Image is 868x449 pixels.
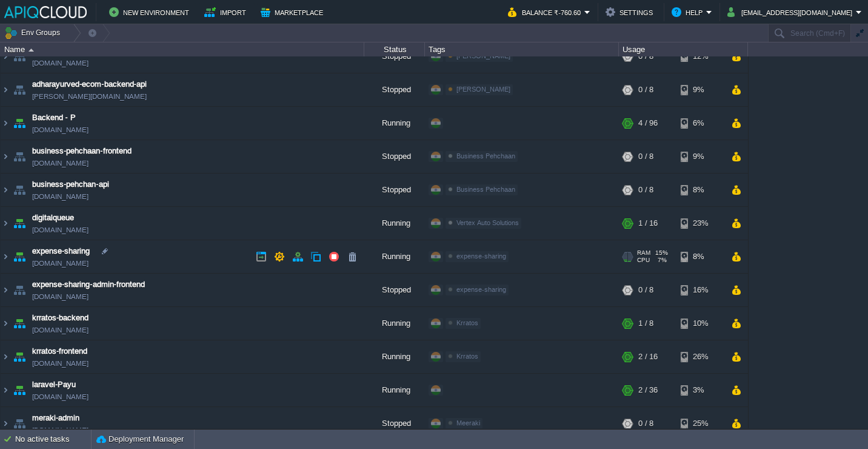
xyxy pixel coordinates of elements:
div: 1 / 8 [638,307,653,340]
button: Deployment Manager [96,433,184,445]
a: [DOMAIN_NAME] [32,291,88,303]
img: AMDAwAAAACH5BAEAAAAALAAAAAABAAEAAAICRAEAOw== [11,274,28,306]
div: Running [364,207,425,240]
div: 6% [681,107,720,140]
a: meraki-admin [32,412,79,424]
a: [PERSON_NAME][DOMAIN_NAME] [32,90,147,103]
div: 1 / 16 [638,207,658,240]
div: 0 / 8 [638,140,653,173]
a: [DOMAIN_NAME] [32,391,88,403]
button: Help [672,5,706,19]
div: 0 / 8 [638,274,653,306]
div: 23% [681,207,720,240]
img: AMDAwAAAACH5BAEAAAAALAAAAAABAAEAAAICRAEAOw== [1,307,10,340]
img: AMDAwAAAACH5BAEAAAAALAAAAAABAAEAAAICRAEAOw== [1,374,10,407]
div: 9% [681,73,720,106]
div: 16% [681,274,720,306]
span: expense-sharing [456,252,506,260]
a: [DOMAIN_NAME] [32,224,88,236]
img: AMDAwAAAACH5BAEAAAAALAAAAAABAAEAAAICRAEAOw== [11,407,28,440]
div: 4 / 96 [638,107,658,140]
img: AMDAwAAAACH5BAEAAAAALAAAAAABAAEAAAICRAEAOw== [11,307,28,340]
div: 2 / 16 [638,340,658,373]
span: expense-sharing [456,286,506,293]
div: Stopped [364,274,425,306]
img: AMDAwAAAACH5BAEAAAAALAAAAAABAAEAAAICRAEAOw== [1,73,10,106]
div: 25% [681,407,720,440]
div: Stopped [364,73,425,106]
span: 7% [655,257,667,264]
img: AMDAwAAAACH5BAEAAAAALAAAAAABAAEAAAICRAEAOw== [11,340,28,373]
img: AMDAwAAAACH5BAEAAAAALAAAAAABAAEAAAICRAEAOw== [28,49,34,52]
span: 15% [655,249,668,257]
img: AMDAwAAAACH5BAEAAAAALAAAAAABAAEAAAICRAEAOw== [1,340,10,373]
img: AMDAwAAAACH5BAEAAAAALAAAAAABAAEAAAICRAEAOw== [1,40,10,73]
button: Import [204,5,250,19]
img: AMDAwAAAACH5BAEAAAAALAAAAAABAAEAAAICRAEAOw== [1,107,10,140]
span: [PERSON_NAME] [456,86,510,93]
div: Stopped [364,174,425,206]
div: 0 / 8 [638,174,653,206]
a: [DOMAIN_NAME] [32,257,88,269]
div: 8% [681,174,720,206]
span: Meeraki [456,419,480,427]
img: AMDAwAAAACH5BAEAAAAALAAAAAABAAEAAAICRAEAOw== [1,207,10,240]
span: krratos-frontend [32,345,87,357]
a: expense-sharing [32,245,90,257]
div: Stopped [364,407,425,440]
span: CPU [637,257,650,264]
img: AMDAwAAAACH5BAEAAAAALAAAAAABAAEAAAICRAEAOw== [11,207,28,240]
span: RAM [637,249,650,257]
div: Stopped [364,140,425,173]
a: expense-sharing-admin-frontend [32,279,145,291]
a: business-pehchan-api [32,178,109,191]
img: APIQCloud [4,6,87,18]
div: 26% [681,340,720,373]
div: 0 / 8 [638,40,653,73]
div: 10% [681,307,720,340]
button: Settings [606,5,656,19]
img: AMDAwAAAACH5BAEAAAAALAAAAAABAAEAAAICRAEAOw== [1,140,10,173]
a: [DOMAIN_NAME] [32,191,88,203]
a: digitalqueue [32,212,74,224]
div: 0 / 8 [638,407,653,440]
img: AMDAwAAAACH5BAEAAAAALAAAAAABAAEAAAICRAEAOw== [11,140,28,173]
img: AMDAwAAAACH5BAEAAAAALAAAAAABAAEAAAICRAEAOw== [1,240,10,273]
button: New Environment [109,5,193,19]
img: AMDAwAAAACH5BAEAAAAALAAAAAABAAEAAAICRAEAOw== [11,240,28,273]
a: adharayurved-ecom-backend-api [32,78,147,90]
button: [EMAIL_ADDRESS][DOMAIN_NAME] [727,5,856,19]
div: Running [364,240,425,273]
a: laravel-Payu [32,379,76,391]
div: Tags [426,42,618,56]
a: [DOMAIN_NAME] [32,357,88,370]
div: 0 / 8 [638,73,653,106]
img: AMDAwAAAACH5BAEAAAAALAAAAAABAAEAAAICRAEAOw== [11,174,28,206]
img: AMDAwAAAACH5BAEAAAAALAAAAAABAAEAAAICRAEAOw== [11,73,28,106]
a: krratos-backend [32,312,88,324]
span: Krratos [456,353,478,360]
div: Running [364,340,425,373]
div: Stopped [364,40,425,73]
div: Running [364,307,425,340]
a: business-pehchaan-frontend [32,145,132,157]
a: Backend - P [32,112,76,124]
div: Usage [619,42,747,56]
a: [DOMAIN_NAME] [32,324,88,336]
div: 3% [681,374,720,407]
span: Business Pehchaan [456,152,515,160]
img: AMDAwAAAACH5BAEAAAAALAAAAAABAAEAAAICRAEAOw== [1,407,10,440]
a: [DOMAIN_NAME] [32,57,88,69]
img: AMDAwAAAACH5BAEAAAAALAAAAAABAAEAAAICRAEAOw== [11,107,28,140]
button: Marketplace [261,5,327,19]
a: [DOMAIN_NAME] [32,157,88,169]
div: No active tasks [15,430,91,449]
